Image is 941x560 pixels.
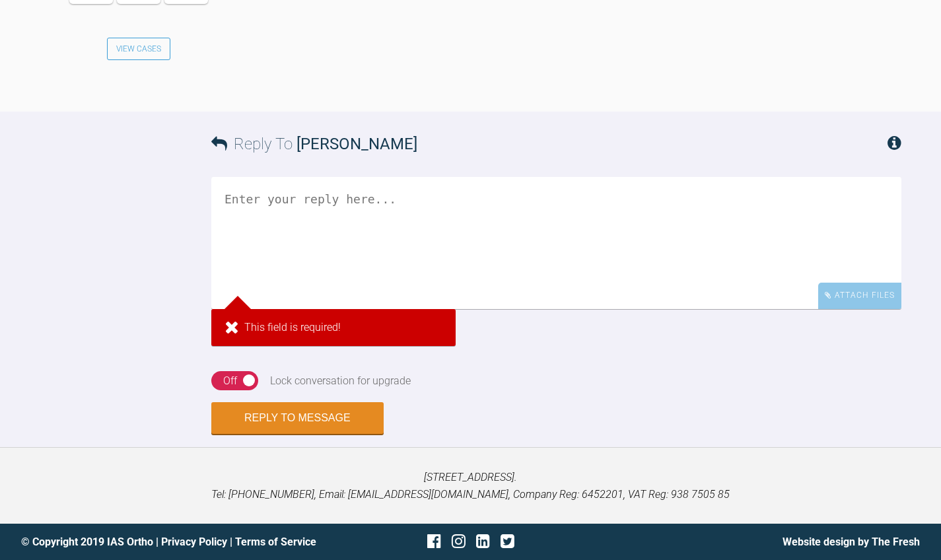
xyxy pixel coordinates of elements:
a: Terms of Service [235,536,316,548]
div: This field is required! [211,309,456,346]
div: © Copyright 2019 IAS Ortho | | [21,534,321,551]
div: Lock conversation for upgrade [270,372,411,390]
div: Off [223,372,237,390]
p: [STREET_ADDRESS]. Tel: [PHONE_NUMBER], Email: [EMAIL_ADDRESS][DOMAIN_NAME], Company Reg: 6452201,... [21,469,920,503]
a: Privacy Policy [161,536,227,548]
button: Reply to Message [211,402,384,434]
a: View Cases [107,38,170,60]
span: [PERSON_NAME] [296,135,417,153]
div: Attach Files [818,283,901,308]
h3: Reply To [211,131,417,157]
a: Website design by The Fresh [783,536,920,548]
